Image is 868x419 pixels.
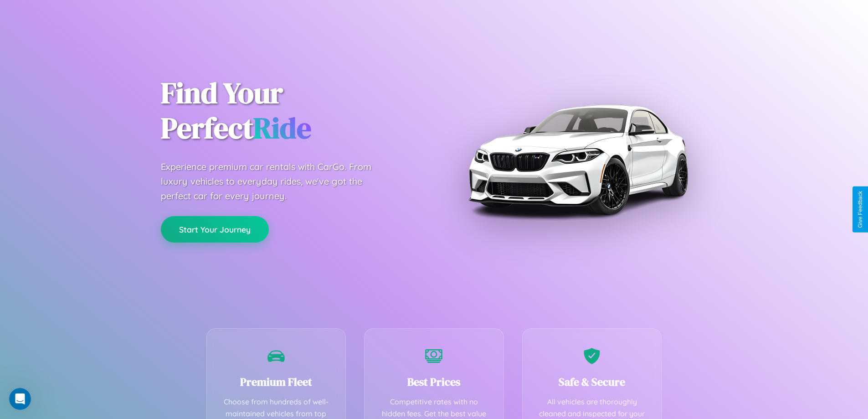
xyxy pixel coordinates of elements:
h3: Best Prices [378,374,490,389]
button: Start Your Journey [161,216,269,243]
span: Ride [253,108,311,148]
h1: Find Your Perfect [161,76,421,146]
img: Premium BMW car rental vehicle [464,46,692,274]
p: Experience premium car rentals with CarGo. From luxury vehicles to everyday rides, we've got the ... [161,160,389,203]
iframe: Intercom live chat [9,388,31,410]
div: Give Feedback [857,191,863,228]
h3: Safe & Secure [536,374,648,389]
h3: Premium Fleet [221,374,332,389]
